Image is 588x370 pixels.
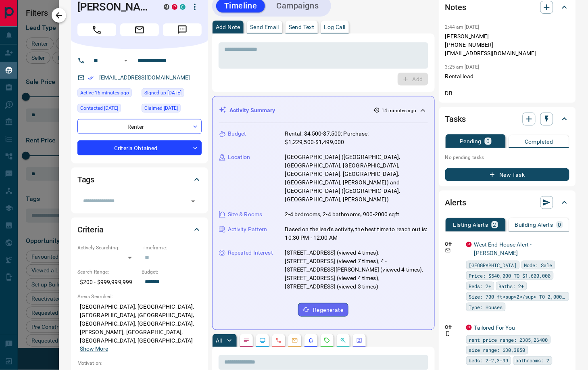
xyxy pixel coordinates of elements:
div: Criteria [77,220,202,239]
div: property.ca [172,4,177,10]
p: 3:25 am [DATE] [445,64,480,70]
p: Rental: $4,500-$7,500; Purchase: $1,229,500-$1,499,000 [285,130,428,146]
div: Renter [77,119,202,134]
p: Rental lead DB [445,72,569,98]
span: bathrooms: 2 [516,357,550,365]
p: [PERSON_NAME] [PHONE_NUMBER] [EMAIL_ADDRESS][DOMAIN_NAME] [445,32,569,58]
span: Mode: Sale [524,261,553,269]
p: Off [445,324,461,331]
svg: Lead Browsing Activity [259,337,266,344]
p: Actively Searching: [77,244,138,251]
span: Active 16 minutes ago [80,89,129,97]
button: Open [188,196,199,207]
div: mrloft.ca [164,4,169,10]
button: New Task [445,168,569,181]
div: condos.ca [180,4,186,10]
p: [GEOGRAPHIC_DATA], [GEOGRAPHIC_DATA], [GEOGRAPHIC_DATA], [GEOGRAPHIC_DATA], [GEOGRAPHIC_DATA], [G... [77,300,202,356]
h2: Notes [445,1,466,14]
span: Baths: 2+ [499,282,524,290]
div: Activity Summary14 minutes ago [219,103,428,118]
p: Budget: [142,268,202,276]
p: Location [228,153,250,161]
svg: Opportunities [340,337,346,344]
p: Send Text [289,24,315,30]
p: $200 - $999,999,999 [77,276,138,289]
p: Activity Summary [229,106,275,115]
p: All [216,338,222,343]
h2: Tags [77,173,94,186]
span: Message [163,23,202,36]
svg: Email [445,248,451,253]
button: Open [121,56,131,65]
span: Signed up [DATE] [144,89,181,97]
p: 0 [486,138,490,144]
p: Listing Alerts [453,222,488,228]
button: Show More [80,345,108,353]
div: Alerts [445,193,569,212]
p: Timeframe: [142,244,202,251]
p: No pending tasks [445,151,569,163]
p: 2-4 bedrooms, 2-4 bathrooms, 900-2000 sqft [285,210,400,219]
p: [STREET_ADDRESS] (viewed 4 times), [STREET_ADDRESS] (viewed 7 times), 4 - [STREET_ADDRESS][PERSON... [285,249,428,291]
a: [EMAIL_ADDRESS][DOMAIN_NAME] [99,74,190,81]
p: Log Call [324,24,346,30]
p: Add Note [216,24,240,30]
svg: Requests [324,337,330,344]
div: Tue Sep 13 2016 [142,88,202,100]
a: West End House Alert - [PERSON_NAME] [474,241,532,256]
p: Size & Rooms [228,210,263,219]
svg: Emails [292,337,298,344]
p: Based on the lead's activity, the best time to reach out is: 10:30 PM - 12:00 AM [285,225,428,242]
div: Thu Oct 09 2025 [77,104,138,115]
p: Motivation: [77,360,202,367]
span: Call [77,23,116,36]
p: Search Range: [77,268,138,276]
h2: Criteria [77,223,104,236]
span: Contacted [DATE] [80,104,118,112]
p: Pending [460,138,482,144]
svg: Notes [243,337,250,344]
div: property.ca [466,325,472,330]
div: Tags [77,170,202,189]
p: Send Email [250,24,279,30]
span: size range: 630,3850 [469,346,525,354]
h1: [PERSON_NAME] [77,0,152,13]
div: Tasks [445,109,569,129]
div: Fri Jan 27 2017 [142,104,202,115]
span: rent price range: 2385,26400 [469,336,548,344]
span: Beds: 2+ [469,282,492,290]
h2: Tasks [445,113,466,125]
span: Claimed [DATE] [144,104,178,112]
span: beds: 2-2,3-99 [469,357,509,365]
p: 2 [493,222,496,228]
p: Building Alerts [515,222,553,228]
div: property.ca [466,242,472,247]
svg: Calls [275,337,282,344]
p: Activity Pattern [228,225,267,234]
p: 2:44 am [DATE] [445,24,480,30]
p: [GEOGRAPHIC_DATA] ([GEOGRAPHIC_DATA], [GEOGRAPHIC_DATA], [GEOGRAPHIC_DATA], [GEOGRAPHIC_DATA], [G... [285,153,428,204]
span: Type: Houses [469,303,503,311]
span: Size: 700 ft<sup>2</sup> TO 2,000 ft<sup>2</sup> [469,293,567,301]
p: 0 [558,222,561,228]
span: Price: $540,000 TO $1,600,000 [469,272,551,280]
svg: Listing Alerts [308,337,314,344]
p: 14 minutes ago [382,107,417,114]
p: Repeated Interest [228,249,273,257]
svg: Push Notification Only [445,331,451,337]
p: Budget [228,130,246,138]
div: Wed Oct 15 2025 [77,88,138,100]
p: Completed [525,139,553,144]
button: Regenerate [298,303,348,317]
svg: Agent Actions [356,337,363,344]
span: [GEOGRAPHIC_DATA] [469,261,517,269]
a: Tailored For You [474,324,515,331]
p: Areas Searched: [77,293,202,300]
div: Criteria Obtained [77,140,202,155]
p: Off [445,240,461,248]
h2: Alerts [445,196,466,209]
svg: Email Verified [88,75,94,81]
span: Email [120,23,159,36]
